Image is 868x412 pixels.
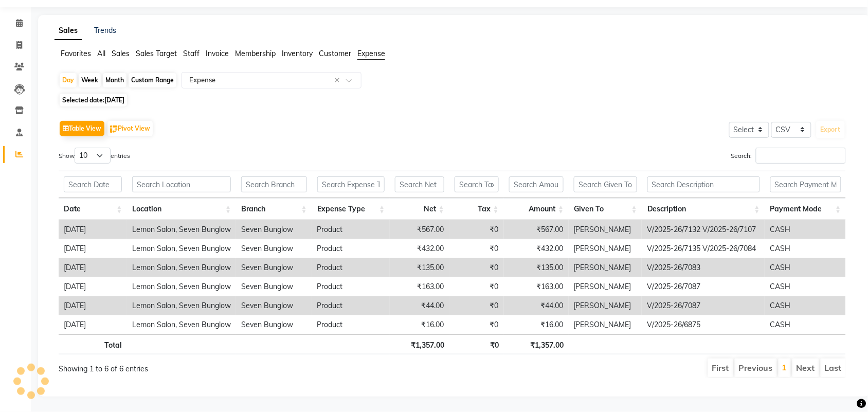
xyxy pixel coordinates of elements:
th: Branch: activate to sort column ascending [236,198,312,220]
td: Product [312,277,390,296]
th: Date: activate to sort column ascending [59,198,127,220]
span: Expense [357,49,385,58]
td: ₹44.00 [390,296,449,315]
th: Tax: activate to sort column ascending [449,198,504,220]
td: CASH [765,315,846,334]
a: Sales [55,22,82,40]
td: [DATE] [59,315,127,334]
td: CASH [765,239,846,258]
td: [PERSON_NAME] [569,239,642,258]
td: ₹432.00 [390,239,449,258]
th: Total [59,334,127,354]
th: Amount: activate to sort column ascending [504,198,569,220]
div: Custom Range [129,73,176,87]
div: Showing 1 to 6 of 6 entries [59,357,377,374]
td: ₹432.00 [504,239,569,258]
input: Search Given To [574,176,637,192]
td: Seven Bunglow [236,220,312,239]
div: Day [60,73,77,87]
td: ₹16.00 [390,315,449,334]
span: All [97,49,105,58]
input: Search Date [64,176,122,192]
input: Search Description [647,176,760,192]
input: Search Amount [509,176,564,192]
td: Seven Bunglow [236,315,312,334]
img: pivot.png [110,126,118,133]
td: ₹163.00 [504,277,569,296]
td: V/2025-26/6875 [642,315,765,334]
th: ₹0 [449,334,504,354]
td: CASH [765,277,846,296]
td: CASH [765,258,846,277]
td: Lemon Salon, Seven Bunglow [127,296,236,315]
td: Product [312,315,390,334]
input: Search Expense Type [317,176,385,192]
td: [DATE] [59,277,127,296]
th: Expense Type: activate to sort column ascending [312,198,390,220]
td: V/2025-26/7087 [642,296,765,315]
label: Search: [731,148,846,164]
th: Net: activate to sort column ascending [390,198,449,220]
div: Week [79,73,101,87]
td: [PERSON_NAME] [569,315,642,334]
button: Pivot View [107,121,153,136]
td: Seven Bunglow [236,239,312,258]
span: Inventory [282,49,313,58]
a: Trends [94,26,116,35]
td: Lemon Salon, Seven Bunglow [127,315,236,334]
td: ₹567.00 [504,220,569,239]
td: Lemon Salon, Seven Bunglow [127,239,236,258]
input: Search Net [395,176,444,192]
td: [DATE] [59,239,127,258]
td: [PERSON_NAME] [569,277,642,296]
td: ₹0 [449,239,504,258]
span: Staff [183,49,200,58]
td: [DATE] [59,296,127,315]
td: ₹0 [449,258,504,277]
span: Sales [112,49,130,58]
th: Payment Mode: activate to sort column ascending [765,198,846,220]
td: ₹16.00 [504,315,569,334]
span: Selected date: [60,94,127,106]
td: Product [312,220,390,239]
button: Table View [60,121,104,136]
span: [DATE] [104,96,124,104]
th: ₹1,357.00 [504,334,569,354]
button: Export [817,121,845,138]
td: CASH [765,220,846,239]
td: Seven Bunglow [236,296,312,315]
td: V/2025-26/7132 V/2025-26/7107 [642,220,765,239]
td: Product [312,258,390,277]
th: Description: activate to sort column ascending [642,198,765,220]
td: [DATE] [59,258,127,277]
input: Search Location [132,176,231,192]
td: Lemon Salon, Seven Bunglow [127,277,236,296]
span: Customer [319,49,351,58]
td: Product [312,239,390,258]
a: 1 [782,362,787,372]
td: ₹0 [449,315,504,334]
input: Search Branch [241,176,307,192]
td: Seven Bunglow [236,258,312,277]
td: Lemon Salon, Seven Bunglow [127,220,236,239]
span: Membership [235,49,276,58]
td: ₹0 [449,296,504,315]
span: Favorites [61,49,91,58]
td: Product [312,296,390,315]
span: Invoice [206,49,229,58]
td: ₹44.00 [504,296,569,315]
th: Location: activate to sort column ascending [127,198,236,220]
td: ₹567.00 [390,220,449,239]
td: CASH [765,296,846,315]
input: Search: [756,148,846,164]
td: V/2025-26/7087 [642,277,765,296]
td: [DATE] [59,220,127,239]
label: Show entries [59,148,130,164]
td: V/2025-26/7083 [642,258,765,277]
input: Search Tax [455,176,499,192]
th: ₹1,357.00 [390,334,449,354]
td: ₹0 [449,220,504,239]
span: Sales Target [136,49,177,58]
input: Search Payment Mode [770,176,841,192]
span: Clear all [334,75,343,86]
